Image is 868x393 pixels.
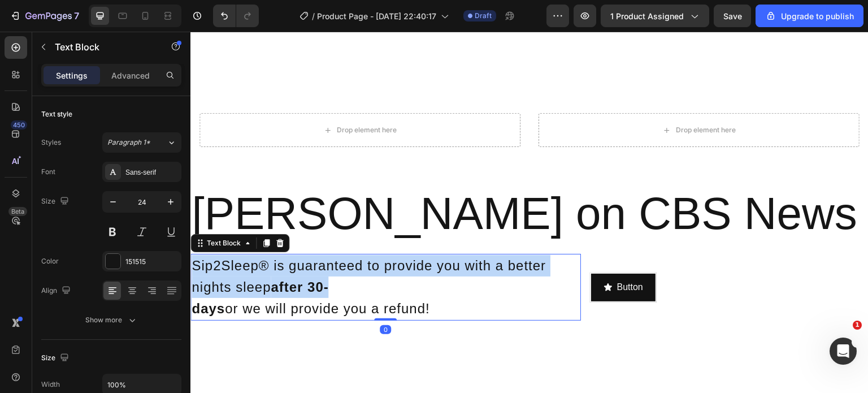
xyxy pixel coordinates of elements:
[56,70,88,81] p: Settings
[41,283,73,299] div: Align
[830,338,857,365] iframe: Intercom live chat
[41,379,60,390] div: Width
[723,11,742,21] span: Save
[80,248,138,263] strong: after 30-
[41,109,72,119] div: Text style
[400,241,466,271] button: <p>Button</p>
[485,94,545,103] div: Drop element here
[41,167,55,177] div: Font
[427,248,453,264] p: Button
[41,351,71,366] div: Size
[312,10,315,22] span: /
[102,132,181,153] button: Paragraph 1*
[107,137,150,148] span: Paragraph 1*
[714,5,751,27] button: Save
[74,9,79,23] p: 7
[189,293,201,303] div: 0
[41,256,59,266] div: Color
[14,206,53,217] div: Text Block
[1,223,389,266] p: Sip2Sleep® is guaranteed to provide you with a better nights sleep
[11,120,27,129] div: 450
[1,155,677,209] p: [PERSON_NAME] on CBS News
[125,257,179,267] div: 151515
[610,10,684,22] span: 1 product assigned
[853,321,862,330] span: 1
[41,310,181,330] button: Show more
[213,5,259,27] div: Undo/Redo
[41,194,71,209] div: Size
[1,269,34,284] strong: days
[55,40,151,54] p: Text Block
[765,10,854,22] div: Upgrade to publish
[5,5,84,27] button: 7
[756,5,863,27] button: Upgrade to publish
[190,32,868,393] iframe: Design area
[601,5,709,27] button: 1 product assigned
[125,167,179,178] div: Sans-serif
[41,137,61,148] div: Styles
[317,10,436,22] span: Product Page - [DATE] 22:40:17
[111,70,150,81] p: Advanced
[475,11,492,21] span: Draft
[85,314,138,326] div: Show more
[8,207,27,216] div: Beta
[1,266,389,288] p: or we will provide you a refund!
